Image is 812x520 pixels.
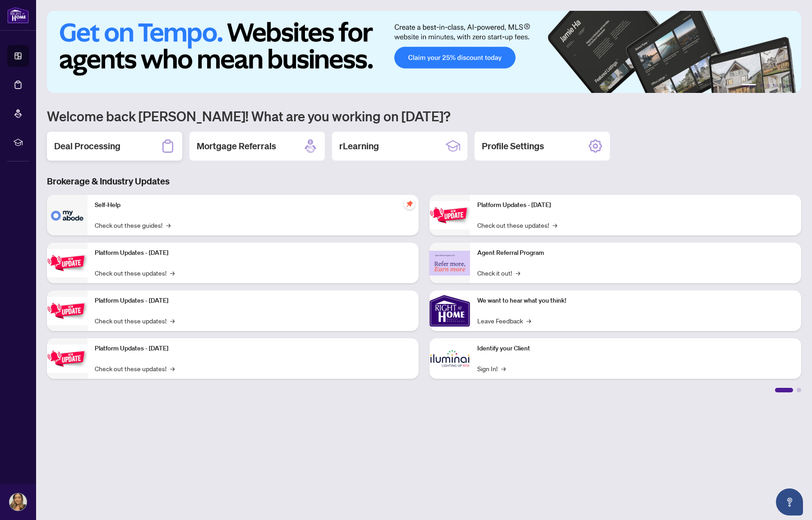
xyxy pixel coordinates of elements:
[774,84,778,87] button: 4
[429,290,470,331] img: We want to hear what you think!
[339,140,379,152] h2: rLearning
[404,198,415,209] span: pushpin
[95,364,175,373] a: Check out these updates!→
[781,84,785,87] button: 5
[9,493,27,511] img: Profile Icon
[477,220,557,230] a: Check out these updates!→
[789,84,792,87] button: 6
[47,297,88,325] img: Platform Updates - July 21, 2025
[95,316,175,326] a: Check out these updates!→
[429,201,470,230] img: Platform Updates - June 23, 2025
[482,140,544,152] h2: Profile Settings
[95,200,411,210] p: Self-Help
[95,220,171,230] a: Check out these guides!→
[742,84,756,87] button: 1
[95,268,175,278] a: Check out these updates!→
[501,364,506,373] span: →
[47,345,88,373] img: Platform Updates - July 8, 2025
[477,364,506,373] a: Sign In!→
[95,344,411,354] p: Platform Updates - [DATE]
[7,7,29,23] img: logo
[477,344,794,354] p: Identify your Client
[477,316,531,326] a: Leave Feedback→
[477,268,520,278] a: Check it out!→
[47,107,801,124] h1: Welcome back [PERSON_NAME]! What are you working on [DATE]?
[47,11,801,93] img: Slide 0
[477,200,794,210] p: Platform Updates - [DATE]
[553,220,557,230] span: →
[170,268,175,278] span: →
[47,175,801,188] h3: Brokerage & Industry Updates
[776,488,803,515] button: Open asap
[526,316,531,326] span: →
[197,140,276,152] h2: Mortgage Referrals
[166,220,171,230] span: →
[95,296,411,306] p: Platform Updates - [DATE]
[54,140,120,152] h2: Deal Processing
[170,364,175,373] span: →
[767,84,770,87] button: 3
[47,249,88,277] img: Platform Updates - September 16, 2025
[429,338,470,379] img: Identify your Client
[516,268,520,278] span: →
[429,251,470,276] img: Agent Referral Program
[477,296,794,306] p: We want to hear what you think!
[95,248,411,258] p: Platform Updates - [DATE]
[760,84,763,87] button: 2
[170,316,175,326] span: →
[477,248,794,258] p: Agent Referral Program
[47,195,88,235] img: Self-Help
